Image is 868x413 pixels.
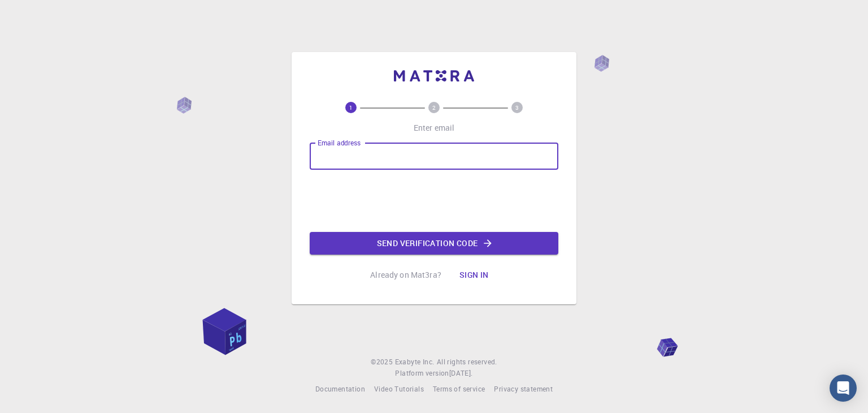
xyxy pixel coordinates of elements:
[433,384,485,395] a: Terms of service
[349,104,353,111] text: 1
[310,232,558,255] button: Send verification code
[515,104,519,111] text: 3
[370,269,441,281] p: Already on Mat3ra?
[432,104,436,111] text: 2
[371,356,394,368] span: © 2025
[830,375,857,402] div: Open Intercom Messenger
[315,384,365,395] a: Documentation
[450,264,498,286] button: Sign in
[433,384,485,393] span: Terms of service
[449,368,473,377] span: [DATE] .
[395,356,435,368] a: Exabyte Inc.
[395,368,449,379] span: Platform version
[374,384,424,393] span: Video Tutorials
[348,179,520,223] iframe: reCAPTCHA
[414,122,455,134] p: Enter email
[315,384,365,393] span: Documentation
[494,384,553,395] a: Privacy statement
[374,384,424,395] a: Video Tutorials
[449,368,473,379] a: [DATE].
[437,356,497,368] span: All rights reserved.
[395,357,435,366] span: Exabyte Inc.
[318,138,361,148] label: Email address
[494,384,553,393] span: Privacy statement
